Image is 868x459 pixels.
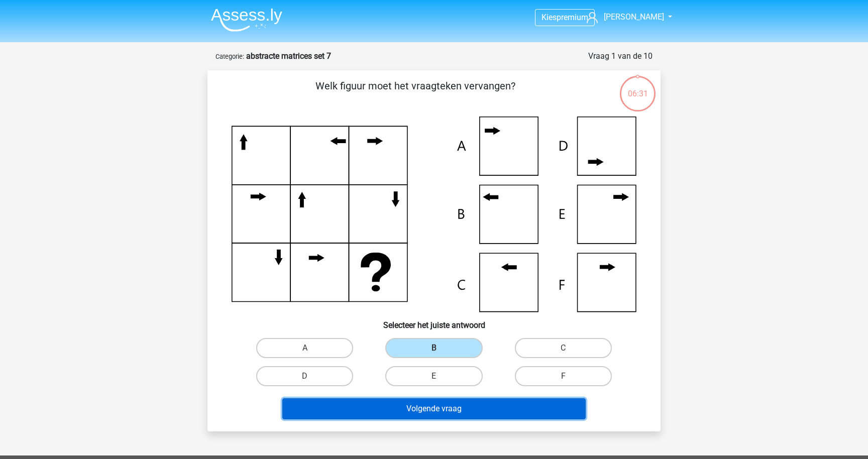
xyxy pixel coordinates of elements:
[256,366,353,386] label: D
[256,338,353,358] label: A
[515,366,612,386] label: F
[557,13,588,22] span: premium
[224,312,644,330] h6: Selecteer het juiste antwoord
[588,50,653,62] div: Vraag 1 van de 10
[224,78,607,108] p: Welk figuur moet het vraagteken vervangen?
[211,8,282,32] img: Assessly
[583,11,665,23] a: [PERSON_NAME]
[541,13,557,22] span: Kies
[535,11,594,24] a: Kiespremium
[604,12,664,22] span: [PERSON_NAME]
[246,51,331,61] strong: abstracte matrices set 7
[385,366,482,386] label: E
[215,53,244,60] small: Categorie:
[619,75,657,100] div: 06:31
[282,398,586,419] button: Volgende vraag
[385,338,482,358] label: B
[515,338,612,358] label: C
